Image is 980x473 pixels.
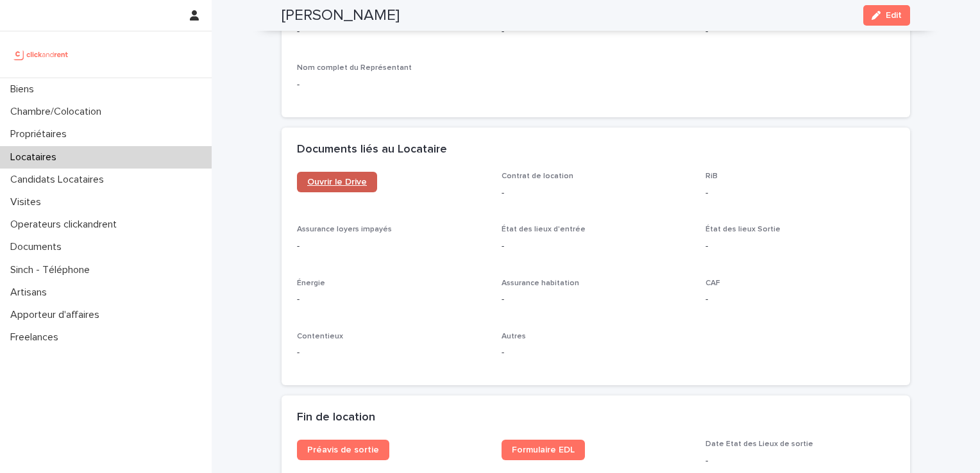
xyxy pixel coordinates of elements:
[705,240,895,253] p: -
[705,279,720,287] span: CAF
[705,293,895,306] p: -
[502,226,586,233] span: État des lieux d'entrée
[10,42,72,67] img: UCB0brd3T0yccxBKYDjQ
[502,187,691,200] p: -
[297,143,447,157] h2: Documents liés au Locataire
[502,440,585,460] a: Formulaire EDL
[863,5,910,26] button: Edit
[5,264,100,276] p: Sinch - Téléphone
[282,6,400,25] h2: [PERSON_NAME]
[705,440,813,448] span: Date Etat des Lieux de sortie
[502,293,691,306] p: -
[5,196,51,208] p: Visites
[5,128,77,140] p: Propriétaires
[512,445,575,454] span: Formulaire EDL
[297,226,392,233] span: Assurance loyers impayés
[705,226,781,233] span: État des lieux Sortie
[502,346,691,360] p: -
[297,293,486,306] p: -
[502,279,579,287] span: Assurance habitation
[5,83,44,95] p: Biens
[297,440,389,460] a: Préavis de sortie
[5,151,67,163] p: Locataires
[297,172,377,192] a: Ouvrir le Drive
[5,174,114,186] p: Candidats Locataires
[502,172,573,180] span: Contrat de location
[297,64,412,72] span: Nom complet du Représentant
[297,78,486,92] p: -
[502,333,526,340] span: Autres
[705,172,718,180] span: RiB
[886,11,902,20] span: Edit
[297,411,375,425] h2: Fin de location
[5,309,110,321] p: Apporteur d'affaires
[5,331,69,344] p: Freelances
[297,333,343,340] span: Contentieux
[297,279,325,287] span: Énergie
[705,454,895,468] p: -
[705,25,895,38] p: -
[297,25,486,38] p: -
[297,346,486,360] p: -
[502,25,691,38] p: -
[5,106,112,118] p: Chambre/Colocation
[297,240,486,253] p: -
[307,445,379,454] span: Préavis de sortie
[5,219,127,231] p: Operateurs clickandrent
[307,178,367,187] span: Ouvrir le Drive
[5,286,57,299] p: Artisans
[705,187,895,200] p: -
[502,240,691,253] p: -
[5,241,72,253] p: Documents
